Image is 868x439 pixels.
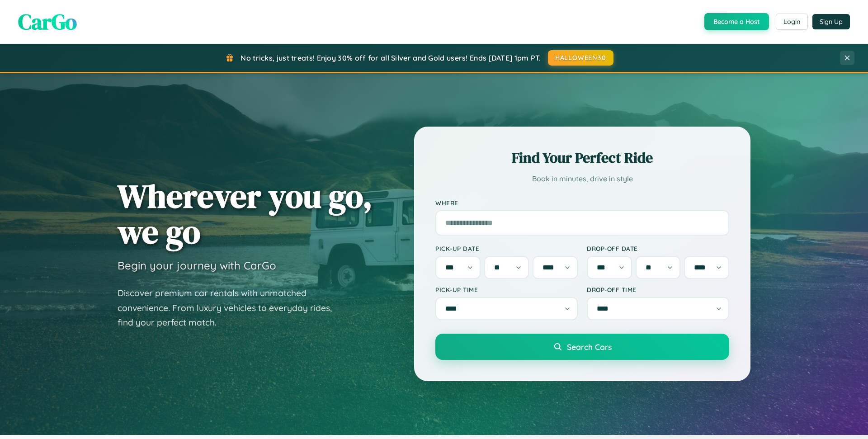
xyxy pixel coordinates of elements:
[587,286,729,293] label: Drop-off Time
[435,199,729,207] label: Where
[435,172,729,185] p: Book in minutes, drive in style
[241,53,541,62] span: No tricks, just treats! Enjoy 30% off for all Silver and Gold users! Ends [DATE] 1pm PT.
[548,50,613,66] button: HALLOWEEN30
[118,259,276,272] h3: Begin your journey with CarGo
[118,178,373,250] h1: Wherever you go, we go
[812,14,850,29] button: Sign Up
[435,245,578,252] label: Pick-up Date
[18,7,77,37] span: CarGo
[435,148,729,168] h2: Find Your Perfect Ride
[704,13,769,30] button: Become a Host
[435,334,729,360] button: Search Cars
[118,286,344,330] p: Discover premium car rentals with unmatched convenience. From luxury vehicles to everyday rides, ...
[567,342,612,352] span: Search Cars
[776,14,808,30] button: Login
[587,245,729,252] label: Drop-off Date
[435,286,578,293] label: Pick-up Time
